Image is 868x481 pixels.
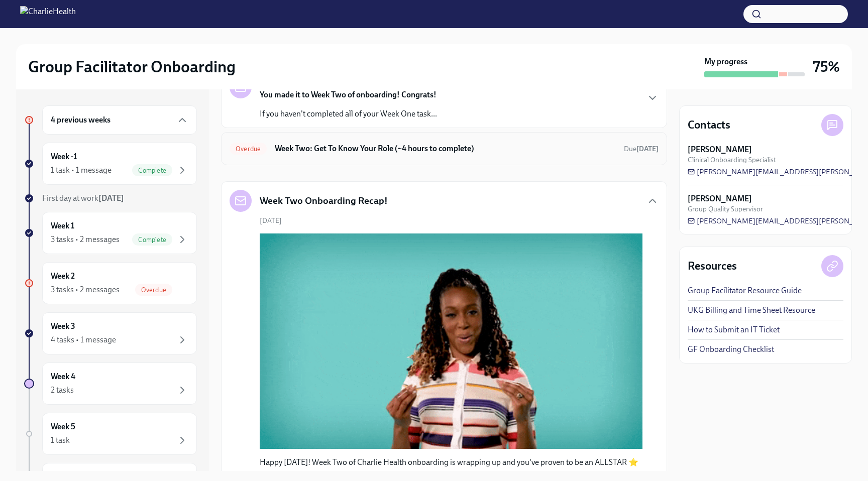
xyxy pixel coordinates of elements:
a: Week 23 tasks • 2 messagesOverdue [24,262,197,304]
h6: Week 5 [51,421,75,432]
h6: Week 3 [51,321,75,332]
span: Complete [132,167,172,174]
button: Zoom image [260,233,642,449]
span: [DATE] [260,216,282,225]
h6: Week 4 [51,371,75,382]
a: Week 34 tasks • 1 message [24,312,197,354]
span: Overdue [230,145,267,153]
span: September 16th, 2025 09:00 [624,144,659,154]
span: Overdue [135,286,172,294]
h6: 4 previous weeks [51,114,111,126]
span: Due [624,145,659,153]
a: GF Onboarding Checklist [688,344,774,355]
a: Week 13 tasks • 2 messagesComplete [24,212,197,254]
div: 4 tasks • 1 message [51,334,116,345]
span: Complete [132,236,172,244]
span: Group Quality Supervisor [688,204,763,214]
div: 1 task [51,435,70,446]
span: First day at work [42,193,124,203]
strong: My progress [704,56,747,67]
h6: Week 2 [51,271,75,282]
strong: [DATE] [98,193,124,203]
strong: You made it to Week Two of onboarding! Congrats! [260,90,437,99]
a: Week 42 tasks [24,363,197,405]
strong: [PERSON_NAME] [688,144,752,155]
h6: Week Two: Get To Know Your Role (~4 hours to complete) [275,143,616,154]
h2: Group Facilitator Onboarding [28,57,236,77]
strong: [DATE] [636,145,659,153]
p: Happy [DATE]! Week Two of Charlie Health onboarding is wrapping up and you've proven to be an ALL... [260,457,642,468]
div: 4 previous weeks [42,105,197,135]
h3: 75% [813,58,840,76]
strong: [PERSON_NAME] [688,193,752,204]
a: UKG Billing and Time Sheet Resource [688,305,815,316]
h6: Week -1 [51,151,77,162]
div: 3 tasks • 2 messages [51,234,120,245]
h4: Resources [688,259,737,274]
a: Week -11 task • 1 messageComplete [24,143,197,185]
div: 3 tasks • 2 messages [51,284,120,295]
h5: Week Two Onboarding Recap! [260,194,388,207]
p: If you haven't completed all of your Week One task... [260,108,437,119]
a: Week 51 task [24,413,197,455]
a: First day at work[DATE] [24,193,197,204]
span: Clinical Onboarding Specialist [688,155,776,165]
a: Group Facilitator Resource Guide [688,285,802,296]
a: How to Submit an IT Ticket [688,324,780,335]
a: OverdueWeek Two: Get To Know Your Role (~4 hours to complete)Due[DATE] [230,141,659,157]
img: CharlieHealth [20,6,76,22]
div: 2 tasks [51,385,74,396]
h6: Week 1 [51,220,74,231]
div: 1 task • 1 message [51,165,112,176]
h4: Contacts [688,117,730,133]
